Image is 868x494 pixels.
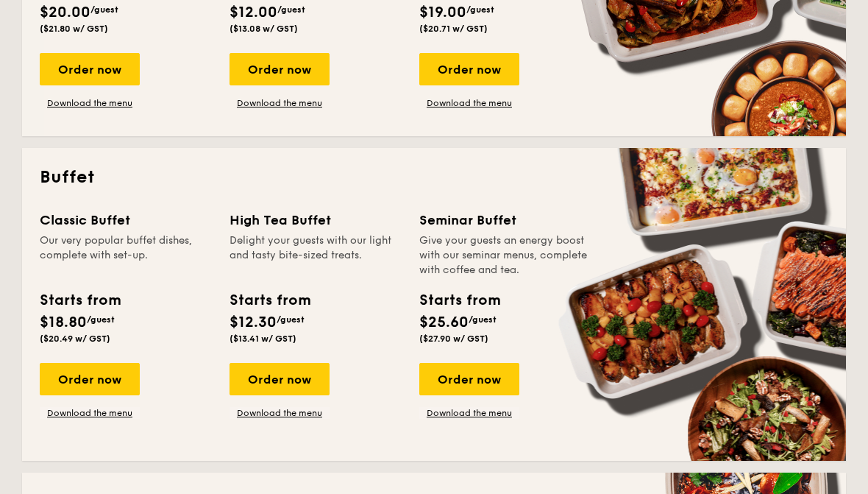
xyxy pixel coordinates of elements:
[40,334,110,344] span: ($20.49 w/ GST)
[277,4,305,15] span: /guest
[466,4,494,15] span: /guest
[277,314,305,325] span: /guest
[230,334,296,344] span: ($13.41 w/ GST)
[419,334,488,344] span: ($27.90 w/ GST)
[40,97,140,109] a: Download the menu
[469,314,497,325] span: /guest
[40,24,108,34] span: ($21.80 w/ GST)
[230,97,330,109] a: Download the menu
[419,97,519,109] a: Download the menu
[40,233,212,278] div: Our very popular buffet dishes, complete with set-up.
[230,289,310,311] div: Starts from
[419,314,469,331] span: $25.60
[230,53,330,85] div: Order now
[230,210,402,230] div: High Tea Buffet
[40,289,120,311] div: Starts from
[419,289,499,311] div: Starts from
[230,407,330,419] a: Download the menu
[230,4,277,21] span: $12.00
[40,166,828,189] h2: Buffet
[40,210,212,230] div: Classic Buffet
[419,53,519,85] div: Order now
[40,363,140,395] div: Order now
[419,4,466,21] span: $19.00
[419,24,488,34] span: ($20.71 w/ GST)
[230,233,402,278] div: Delight your guests with our light and tasty bite-sized treats.
[230,363,330,395] div: Order now
[419,363,519,395] div: Order now
[40,314,87,331] span: $18.80
[40,53,140,85] div: Order now
[40,407,140,419] a: Download the menu
[419,210,591,230] div: Seminar Buffet
[87,314,115,325] span: /guest
[40,4,90,21] span: $20.00
[230,24,298,34] span: ($13.08 w/ GST)
[230,314,277,331] span: $12.30
[419,407,519,419] a: Download the menu
[90,4,118,15] span: /guest
[419,233,591,278] div: Give your guests an energy boost with our seminar menus, complete with coffee and tea.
